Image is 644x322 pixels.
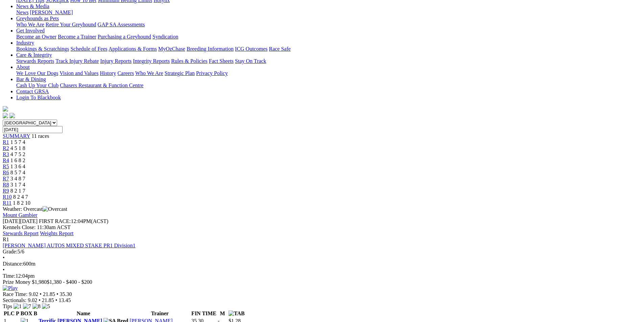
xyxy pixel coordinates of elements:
[3,188,9,194] a: R9
[3,297,26,303] span: Sectionals:
[60,291,72,297] span: 35.30
[40,230,74,236] a: Weights Report
[28,297,37,303] span: 9.02
[16,82,58,88] a: Cash Up Your Club
[31,133,49,139] span: 11 races
[16,34,56,40] a: Become an Owner
[3,218,38,224] span: [DATE]
[3,194,12,200] a: R10
[117,70,134,76] a: Careers
[21,311,32,316] span: BOX
[100,70,116,76] a: History
[55,58,99,64] a: Track Injury Rebate
[3,164,9,169] a: R5
[58,297,71,303] span: 13.45
[16,3,49,9] a: News & Media
[98,34,151,40] a: Purchasing a Greyhound
[3,170,9,175] span: R6
[3,273,641,279] div: 12:04pm
[59,70,98,76] a: Vision and Values
[16,76,46,82] a: Bar & Dining
[187,46,234,52] a: Breeding Information
[165,70,195,76] a: Strategic Plan
[16,58,641,64] div: Care & Integrity
[47,279,92,285] span: $1,380 - $400 - $200
[3,113,8,118] img: facebook.svg
[38,310,128,317] th: Name
[191,310,217,317] th: FIN TIME
[16,64,30,70] a: About
[10,139,25,145] span: 1 5 7 4
[70,46,107,52] a: Schedule of Fees
[217,310,228,317] th: M
[42,303,50,309] img: 5
[235,46,267,52] a: ICG Outcomes
[3,303,12,309] span: Tips
[133,58,170,64] a: Integrity Reports
[29,291,38,297] span: 9.02
[3,261,23,267] span: Distance:
[32,303,41,309] img: 8
[3,291,27,297] span: Race Time:
[98,22,145,27] a: GAP SA Assessments
[16,40,34,46] a: Industry
[16,95,61,100] a: Login To Blackbook
[3,218,20,224] span: [DATE]
[3,182,9,188] a: R8
[16,22,641,28] div: Greyhounds as Pets
[3,157,9,163] span: R4
[16,82,641,89] div: Bar & Dining
[3,285,18,291] img: Play
[16,46,69,52] a: Bookings & Scratchings
[13,200,30,206] span: 1 8 2 10
[39,218,109,224] span: 12:04PM(ACST)
[16,46,641,52] div: Industry
[209,58,234,64] a: Fact Sheets
[16,22,44,27] a: Who We Are
[40,291,42,297] span: •
[16,52,52,58] a: Care & Integrity
[3,106,8,112] img: logo-grsa-white.png
[55,297,57,303] span: •
[60,82,143,88] a: Chasers Restaurant & Function Centre
[16,70,641,76] div: About
[3,200,11,206] a: R11
[3,151,9,157] a: R3
[3,145,9,151] span: R2
[10,157,25,163] span: 1 6 8 2
[3,255,5,261] span: •
[3,139,9,145] a: R1
[3,249,641,255] div: 5/6
[3,237,9,242] span: R1
[10,182,25,188] span: 3 1 7 4
[16,16,59,21] a: Greyhounds as Pets
[33,311,37,316] span: B
[10,176,25,181] span: 3 4 8 7
[229,311,245,317] img: TAB
[269,46,290,52] a: Race Safe
[3,230,39,236] a: Stewards Report
[3,126,63,133] input: Select date
[3,212,38,218] a: Mount Gambier
[3,279,641,285] div: Prize Money $1,980
[58,34,96,40] a: Become a Trainer
[3,176,9,181] span: R7
[9,113,15,118] img: twitter.svg
[3,243,136,248] a: [PERSON_NAME] AUTOS MIXED STAKE PR1 Division1
[135,70,163,76] a: Who We Are
[3,267,5,273] span: •
[3,273,16,279] span: Time:
[16,58,54,64] a: Stewards Reports
[56,291,58,297] span: •
[10,188,25,194] span: 8 2 1 7
[16,89,49,94] a: Contact GRSA
[109,46,157,52] a: Applications & Forms
[152,34,178,40] a: Syndication
[43,206,67,212] img: Overcast
[235,58,266,64] a: Stay On Track
[10,145,25,151] span: 4 5 1 8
